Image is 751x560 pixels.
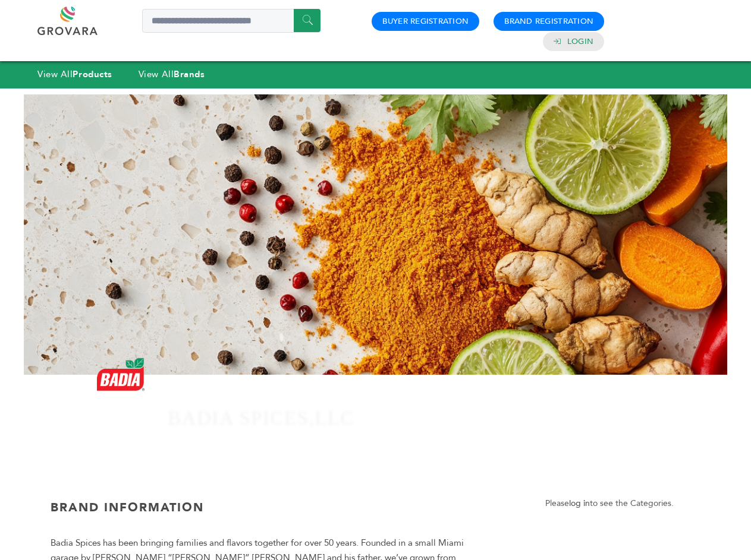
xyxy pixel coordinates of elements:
[97,351,144,398] img: BADIA SPICES,LLC Logo
[73,68,112,80] strong: Products
[168,388,354,446] h1: BADIA SPICES,LLC
[174,68,205,80] strong: Brands
[51,499,474,525] h3: Brand Information
[567,36,593,47] a: Login
[569,498,590,509] a: log in
[516,496,703,511] p: Please to see the Categories.
[382,16,469,27] a: Buyer Registration
[504,16,593,27] a: Brand Registration
[37,68,112,80] a: View AllProducts
[139,68,205,80] a: View AllBrands
[142,9,320,33] input: Search a product or brand...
